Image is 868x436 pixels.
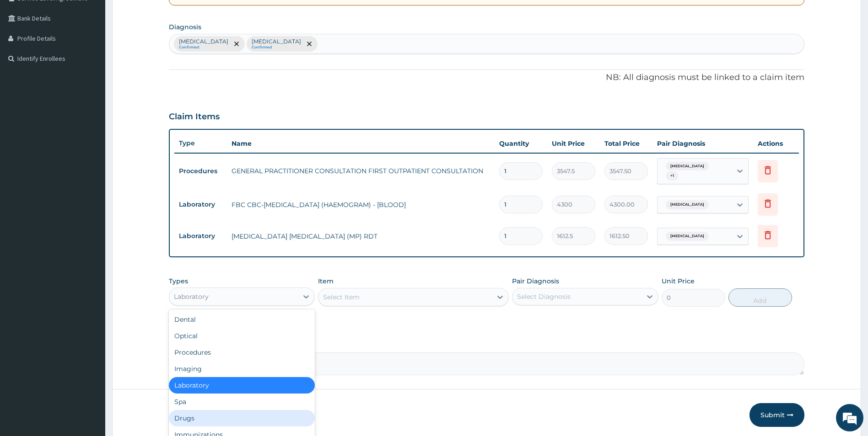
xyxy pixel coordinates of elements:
[666,171,679,181] span: + 1
[252,45,301,50] small: Confirmed
[227,196,495,214] td: FBC CBC-[MEDICAL_DATA] (HAEMOGRAM) - [BLOOD]
[169,340,805,347] label: Comment
[662,276,695,286] label: Unit Price
[169,361,315,377] div: Imaging
[547,134,600,153] th: Unit Price
[252,38,301,45] p: [MEDICAL_DATA]
[227,227,495,245] td: [MEDICAL_DATA] [MEDICAL_DATA] (MP) RDT
[169,22,201,32] label: Diagnosis
[318,276,334,286] label: Item
[652,134,753,153] th: Pair Diagnosis
[169,277,188,285] label: Types
[174,135,227,152] th: Type
[5,250,174,282] textarea: Type your message and hit 'Enter'
[227,134,495,153] th: Name
[169,344,315,361] div: Procedures
[666,200,709,209] span: [MEDICAL_DATA]
[517,292,571,301] div: Select Diagnosis
[169,112,220,122] h3: Claim Items
[600,134,652,153] th: Total Price
[169,311,315,328] div: Dental
[323,292,360,302] div: Select Item
[512,276,559,286] label: Pair Diagnosis
[227,162,495,180] td: GENERAL PRACTITIONER CONSULTATION FIRST OUTPATIENT CONSULTATION
[53,115,126,207] span: We're online!
[48,51,154,63] div: Chat with us now
[17,46,37,69] img: d_794563401_company_1708531726252_794563401
[169,328,315,344] div: Optical
[495,134,547,153] th: Quantity
[666,162,709,171] span: [MEDICAL_DATA]
[169,72,805,84] p: NB: All diagnosis must be linked to a claim item
[753,134,799,153] th: Actions
[666,232,709,241] span: [MEDICAL_DATA]
[305,40,313,48] span: remove selection option
[169,410,315,426] div: Drugs
[174,196,227,213] td: Laboratory
[232,40,241,48] span: remove selection option
[749,403,804,427] button: Submit
[174,228,227,245] td: Laboratory
[174,292,209,301] div: Laboratory
[150,5,172,27] div: Minimize live chat window
[174,163,227,180] td: Procedures
[169,377,315,393] div: Laboratory
[728,288,792,307] button: Add
[179,38,228,45] p: [MEDICAL_DATA]
[179,45,228,50] small: Confirmed
[169,393,315,410] div: Spa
